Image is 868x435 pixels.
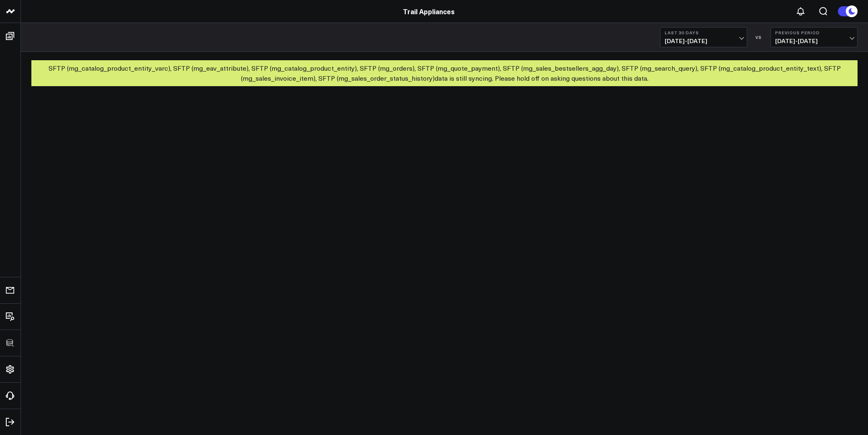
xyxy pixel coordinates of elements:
button: Last 30 Days[DATE]-[DATE] [660,27,747,47]
b: Last 30 Days [665,30,743,35]
span: [DATE] - [DATE] [665,38,743,44]
div: SFTP (mg_catalog_product_entity_varc), SFTP (mg_eav_attribute), SFTP (mg_catalog_product_entity),... [31,60,858,86]
a: Trail Appliances [403,7,455,16]
span: [DATE] - [DATE] [775,38,853,44]
div: VS [751,35,766,40]
button: Previous Period[DATE]-[DATE] [771,27,858,47]
b: Previous Period [775,30,853,35]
